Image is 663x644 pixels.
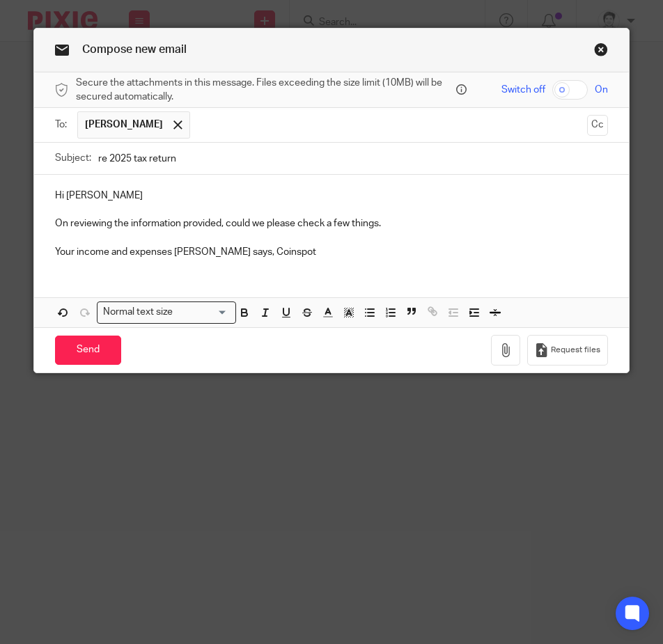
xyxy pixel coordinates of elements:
[55,151,91,165] label: Subject:
[97,301,236,323] div: Search for option
[595,83,608,97] span: On
[551,345,600,356] span: Request files
[178,305,228,320] input: Search for option
[82,44,187,55] span: Compose new email
[587,115,608,136] button: Cc
[55,189,609,203] p: Hi [PERSON_NAME]
[76,76,453,104] span: Secure the attachments in this message. Files exceeding the size limit (10MB) will be secured aut...
[501,83,545,97] span: Switch off
[55,245,609,259] p: Your income and expenses [PERSON_NAME] says, Coinspot
[55,217,609,230] p: On reviewing the information provided, could we please check a few things.
[100,305,176,320] span: Normal text size
[85,118,163,132] span: [PERSON_NAME]
[527,335,608,366] button: Request files
[594,42,608,61] a: Close this dialog window
[55,336,121,366] input: Send
[55,118,70,132] label: To:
